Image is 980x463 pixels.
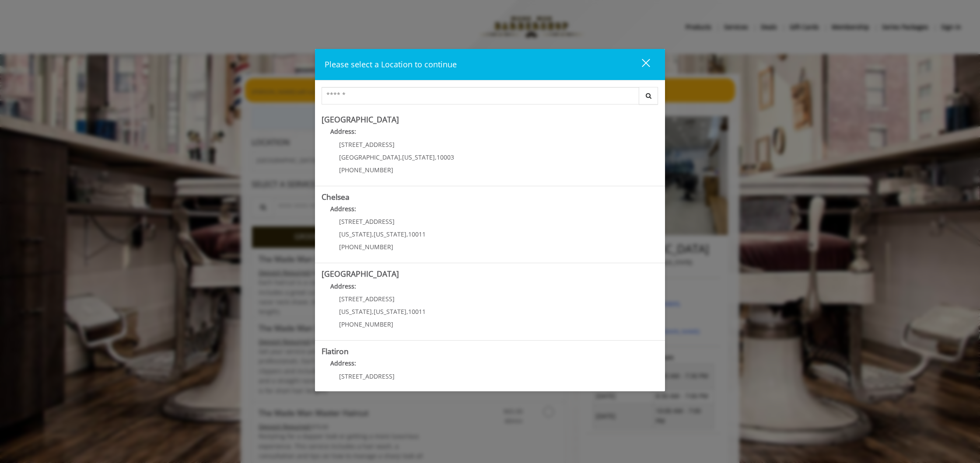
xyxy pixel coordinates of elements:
span: [STREET_ADDRESS] [339,295,395,303]
span: [US_STATE] [374,230,406,238]
button: close dialog [626,56,655,73]
span: [US_STATE] [374,307,406,316]
i: Search button [644,93,654,99]
span: , [372,385,374,393]
b: Chelsea [322,191,350,202]
span: [US_STATE] [402,153,435,161]
span: , [406,307,408,316]
span: [STREET_ADDRESS] [339,372,395,380]
span: Please select a Location to continue [325,59,457,70]
span: [PHONE_NUMBER] [339,243,393,251]
b: [GEOGRAPHIC_DATA] [322,114,399,125]
div: close dialog [632,58,649,71]
span: [US_STATE] [339,230,372,238]
span: [STREET_ADDRESS] [339,217,395,226]
b: Address: [330,282,356,290]
span: , [372,230,374,238]
span: , [406,230,408,238]
span: , [400,153,402,161]
span: [GEOGRAPHIC_DATA] [339,153,400,161]
span: 10011 [408,230,426,238]
b: Address: [330,205,356,213]
span: 10010 [408,385,426,393]
span: , [435,153,437,161]
input: Search Center [322,87,639,104]
b: Address: [330,359,356,367]
span: [US_STATE] [339,385,372,393]
span: 10003 [437,153,454,161]
span: , [406,385,408,393]
span: 10011 [408,307,426,316]
div: Center Select [322,87,658,109]
span: [STREET_ADDRESS] [339,140,395,149]
span: [PHONE_NUMBER] [339,166,393,174]
b: [GEOGRAPHIC_DATA] [322,268,399,279]
b: Flatiron [322,346,349,356]
span: [PHONE_NUMBER] [339,320,393,328]
span: , [372,307,374,316]
b: Address: [330,127,356,136]
span: [US_STATE] [374,385,406,393]
span: [US_STATE] [339,307,372,316]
